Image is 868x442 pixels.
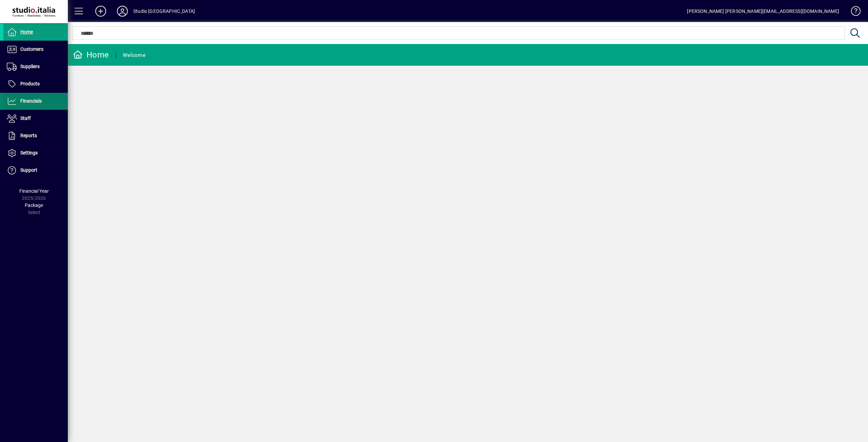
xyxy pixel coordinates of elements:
span: Customers [20,46,43,52]
span: Package [25,203,43,208]
span: Home [20,29,33,35]
a: Customers [3,41,68,58]
span: Products [20,81,40,86]
span: Support [20,167,37,173]
button: Profile [112,5,133,17]
span: Financials [20,98,42,104]
span: Staff [20,115,31,121]
span: Settings [20,150,38,155]
button: Add [90,5,112,17]
span: Reports [20,133,37,138]
a: Knowledge Base [846,1,860,23]
div: [PERSON_NAME] [PERSON_NAME][EMAIL_ADDRESS][DOMAIN_NAME] [687,6,839,17]
span: Financial Year [19,188,49,194]
a: Reports [3,127,68,144]
a: Staff [3,110,68,127]
a: Products [3,76,68,92]
a: Settings [3,145,68,162]
a: Financials [3,93,68,110]
span: Suppliers [20,64,40,69]
a: Support [3,162,68,179]
a: Suppliers [3,58,68,75]
div: Studio [GEOGRAPHIC_DATA] [133,6,195,17]
div: Home [73,49,109,60]
div: Welcome [123,50,145,61]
